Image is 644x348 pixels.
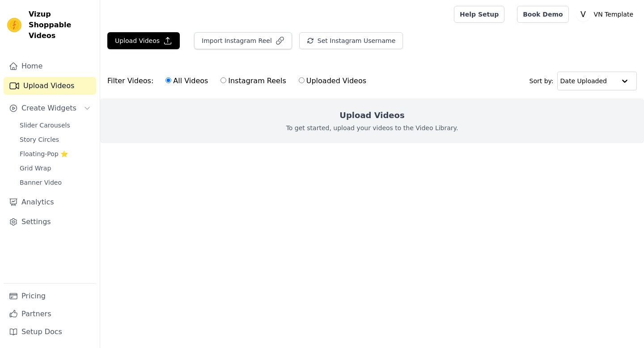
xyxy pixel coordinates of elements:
div: Filter Videos: [107,71,371,91]
button: Upload Videos [107,32,180,49]
a: Book Demo [517,6,568,23]
label: Instagram Reels [220,75,286,87]
a: Settings [4,213,96,231]
a: Help Setup [454,6,504,23]
span: Create Widgets [21,103,76,114]
a: Pricing [4,287,96,305]
button: Create Widgets [4,99,96,117]
a: Grid Wrap [14,162,96,174]
p: VN Template [590,6,637,22]
button: Import Instagram Reel [194,32,292,49]
span: Floating-Pop ⭐ [20,149,68,158]
p: To get started, upload your videos to the Video Library. [286,123,458,132]
span: Grid Wrap [20,164,51,173]
text: V [580,10,586,19]
img: Vizup [7,18,21,32]
a: Floating-Pop ⭐ [14,148,96,160]
a: Upload Videos [4,77,96,95]
a: Banner Video [14,176,96,189]
span: Banner Video [20,178,62,187]
span: Vizup Shoppable Videos [29,9,93,41]
button: V VN Template [576,6,637,22]
div: Sort by: [530,72,637,90]
label: Uploaded Videos [298,75,367,87]
a: Story Circles [14,133,96,146]
input: Instagram Reels [220,77,226,83]
a: Home [4,57,96,75]
a: Partners [4,305,96,323]
input: Uploaded Videos [299,77,305,83]
span: Story Circles [20,135,59,144]
a: Analytics [4,193,96,211]
input: All Videos [165,77,171,83]
a: Setup Docs [4,323,96,341]
a: Slider Carousels [14,119,96,132]
span: Slider Carousels [20,121,70,130]
button: Set Instagram Username [299,32,403,49]
h2: Upload Videos [339,109,404,122]
label: All Videos [165,75,208,87]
